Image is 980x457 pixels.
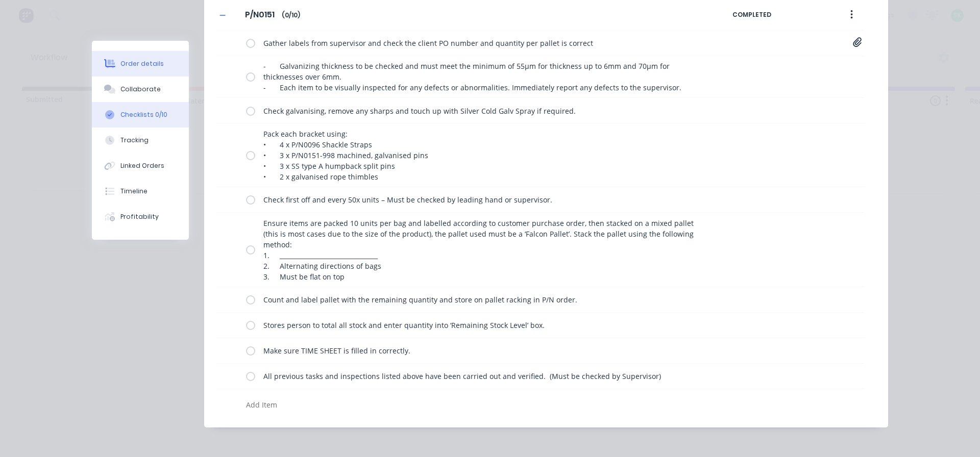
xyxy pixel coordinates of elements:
div: Order details [120,59,164,68]
textarea: All previous tasks and inspections listed above have been carried out and verified. (Must be chec... [259,369,705,384]
button: Collaborate [92,77,189,102]
textarea: Check galvanising, remove any sharps and touch up with Silver Cold Galv Spray if required. [259,104,705,118]
button: Tracking [92,128,189,153]
div: Timeline [120,187,148,196]
textarea: Stores person to total all stock and enter quantity into ‘Remaining Stock Level’ box. [259,318,705,333]
input: Enter Checklist name [239,7,282,22]
textarea: Pack each bracket using: • 4 x P/N0096 Shackle Straps • 3 x P/N0151-998 machined, galvanised pins... [259,126,705,184]
span: COMPLETED [732,10,819,19]
textarea: Check first off and every 50x units – Must be checked by leading hand or supervisor. [259,192,705,207]
span: ( 0 / 10 ) [282,11,300,20]
div: Linked Orders [120,161,164,170]
button: Checklists 0/10 [92,102,189,128]
div: Tracking [120,136,149,145]
div: Collaborate [120,85,161,94]
div: Profitability [120,212,159,221]
textarea: Gather labels from supervisor and check the client PO number and quantity per pallet is correct [259,36,705,50]
button: Linked Orders [92,153,189,179]
button: Order details [92,51,189,77]
textarea: Make sure TIME SHEET is filled in correctly. [259,343,705,358]
div: Checklists 0/10 [120,110,167,119]
textarea: - Galvanizing thickness to be checked and must meet the minimum of 55µm for thickness up to 6mm a... [259,59,705,95]
button: Timeline [92,179,189,204]
textarea: Count and label pallet with the remaining quantity and store on pallet racking in P/N order. [259,292,705,307]
textarea: Ensure items are packed 10 units per bag and labelled according to customer purchase order, then ... [259,216,705,284]
button: Profitability [92,204,189,230]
